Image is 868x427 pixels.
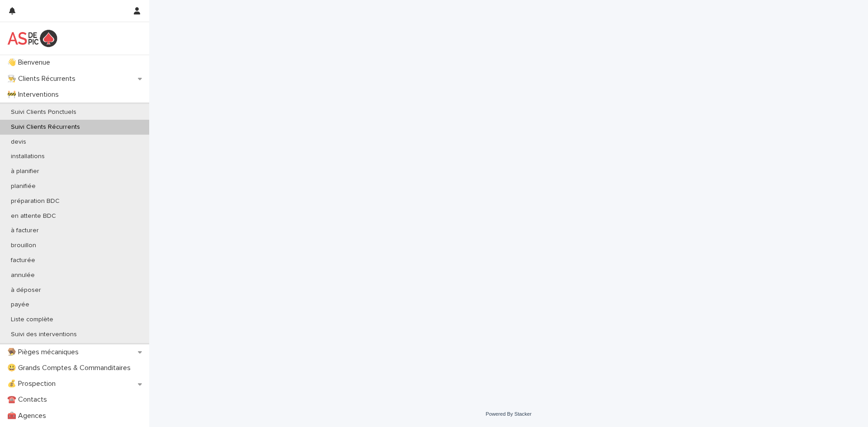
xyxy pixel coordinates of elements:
p: installations [4,153,52,160]
p: devis [4,138,33,146]
p: planifiée [4,183,43,190]
p: 🧰 Agences [4,412,53,420]
p: Suivi Clients Ponctuels [4,108,84,116]
p: 😃 Grands Comptes & Commanditaires [4,364,138,372]
p: payée [4,301,37,309]
p: en attente BDC [4,212,63,220]
p: à planifier [4,168,47,175]
p: 👋 Bienvenue [4,58,57,67]
a: Powered By Stacker [486,411,531,417]
p: à déposer [4,286,48,294]
p: Suivi des interventions [4,331,84,338]
p: Liste complète [4,316,61,324]
p: 👨‍🍳 Clients Récurrents [4,75,83,83]
p: brouillon [4,242,43,249]
img: yKcqic14S0S6KrLdrqO6 [7,29,57,47]
p: ☎️ Contacts [4,395,54,404]
p: facturée [4,257,42,264]
p: préparation BDC [4,197,67,205]
p: Suivi Clients Récurrents [4,123,87,131]
p: 🪤 Pièges mécaniques [4,348,86,357]
p: 🚧 Interventions [4,90,66,99]
p: annulée [4,272,42,279]
p: à facturer [4,227,46,235]
p: 💰 Prospection [4,380,63,388]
